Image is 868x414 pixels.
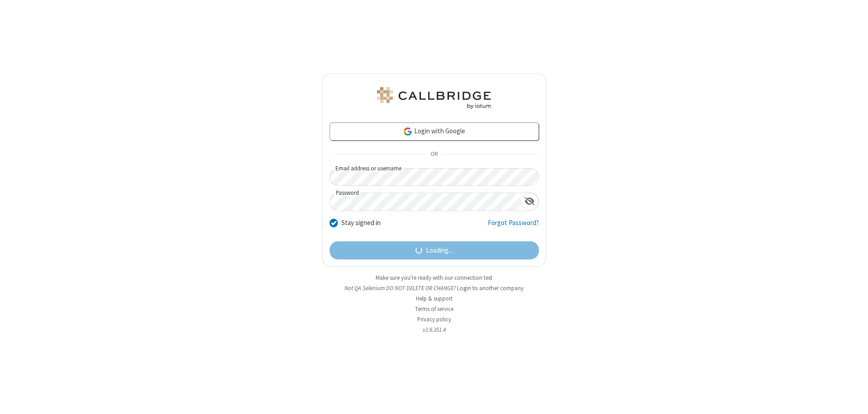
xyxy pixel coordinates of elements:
button: Login to another company [457,284,524,292]
input: Password [330,193,521,211]
span: Loading... [426,245,453,256]
a: Terms of service [415,305,453,313]
li: v2.6.351.4 [322,325,546,334]
a: Help & support [416,295,453,302]
a: Make sure you're ready with our connection test [376,274,492,282]
label: Stay signed in [341,218,381,228]
a: Login with Google [330,122,539,141]
a: Privacy policy [417,315,451,323]
input: Email address or username [330,168,539,186]
img: google-icon.png [403,127,413,136]
span: OR [427,148,441,161]
a: Forgot Password? [488,218,539,235]
img: QA Selenium DO NOT DELETE OR CHANGE [375,87,493,109]
li: Not QA Selenium DO NOT DELETE OR CHANGE? [322,284,546,292]
div: Show password [521,193,538,210]
button: Loading... [330,241,539,259]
